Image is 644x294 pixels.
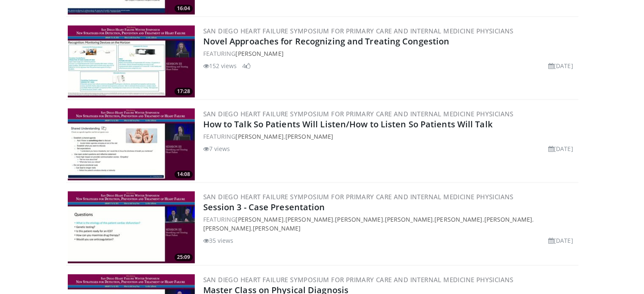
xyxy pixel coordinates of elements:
img: 580a4a7e-67b5-4f14-9746-b57463205bed.300x170_q85_crop-smart_upscale.jpg [68,108,195,180]
div: FEATURING , [203,132,577,141]
a: 25:09 [68,191,195,263]
li: 35 views [203,236,234,245]
a: 17:28 [68,25,195,97]
li: [DATE] [548,61,573,70]
a: San Diego Heart Failure Symposium for Primary Care and Internal Medicine Physicians [203,192,514,201]
a: San Diego Heart Failure Symposium for Primary Care and Internal Medicine Physicians [203,27,514,35]
a: [PERSON_NAME] [484,215,532,223]
span: 16:04 [174,5,193,12]
div: FEATURING [203,49,577,58]
a: [PERSON_NAME] [434,215,482,223]
div: FEATURING , , , , , , , [203,215,577,233]
a: [PERSON_NAME] [235,49,283,58]
li: [DATE] [548,144,573,153]
li: [DATE] [548,236,573,245]
li: 7 views [203,144,230,153]
a: [PERSON_NAME] [235,132,283,140]
a: San Diego Heart Failure Symposium for Primary Care and Internal Medicine Physicians [203,275,514,284]
a: [PERSON_NAME] [203,224,251,232]
li: 4 [242,61,251,70]
a: San Diego Heart Failure Symposium for Primary Care and Internal Medicine Physicians [203,110,514,118]
span: 14:08 [174,170,193,178]
a: [PERSON_NAME] [285,215,333,223]
a: 14:08 [68,108,195,180]
a: [PERSON_NAME] [235,215,283,223]
span: 17:28 [174,88,193,95]
a: Session 3 - Case Presentation [203,201,325,213]
a: [PERSON_NAME] [385,215,433,223]
a: How to Talk So Patients Will Listen/How to Listen So Patients Will Talk [203,118,492,130]
li: 152 views [203,61,237,70]
img: 943fe904-ffe9-4a1b-8723-820edec11d76.300x170_q85_crop-smart_upscale.jpg [68,25,195,97]
a: [PERSON_NAME] [285,132,333,140]
span: 25:09 [174,253,193,261]
a: [PERSON_NAME] [253,224,301,232]
a: Novel Approaches for Recognizing and Treating Congestion [203,36,450,47]
a: [PERSON_NAME] [335,215,383,223]
img: 39e95582-27e0-4b53-b71f-ec915c1f7dc4.300x170_q85_crop-smart_upscale.jpg [68,191,195,263]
